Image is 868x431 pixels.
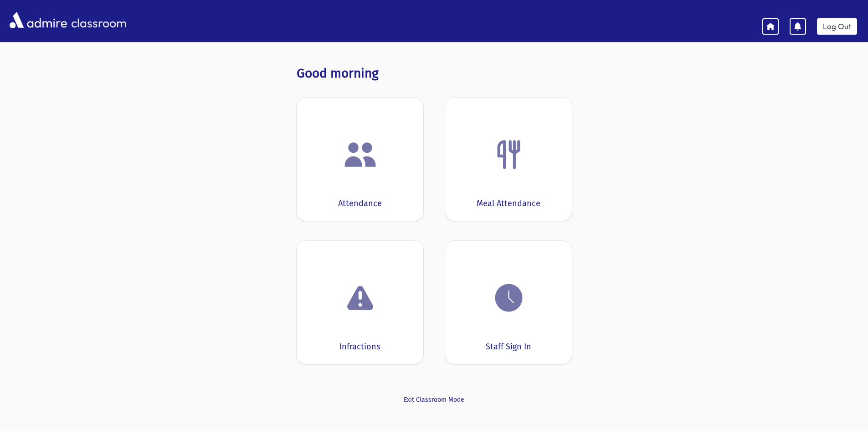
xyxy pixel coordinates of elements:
a: Log Out [817,18,857,35]
div: Attendance [338,197,382,210]
img: Fork.png [492,137,526,172]
h3: Good morning [297,66,572,81]
img: AdmirePro [7,10,69,31]
img: clock.png [492,280,526,315]
div: Infractions [339,341,380,353]
div: Meal Attendance [477,197,540,210]
div: Staff Sign In [486,341,531,353]
a: Exit Classroom Mode [297,395,572,405]
img: users.png [343,137,378,172]
img: exclamation.png [343,282,378,317]
span: classroom [69,8,127,32]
